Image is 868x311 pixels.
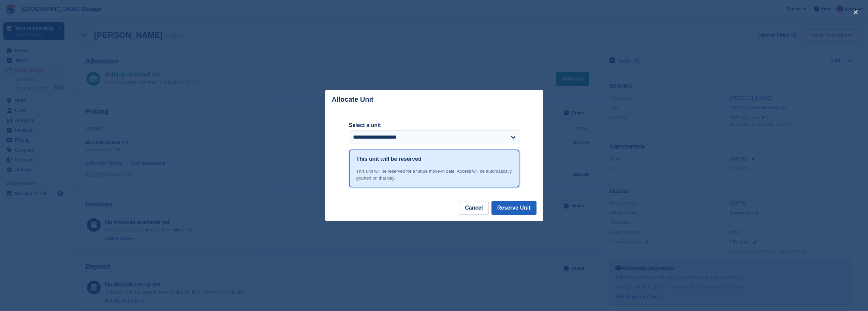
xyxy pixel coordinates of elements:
button: Reserve Unit [491,201,536,215]
div: This unit will be reserved for a future move-in date. Access will be automatically granted on tha... [356,168,512,181]
button: close [850,7,861,18]
h1: This unit will be reserved [356,155,422,163]
p: Allocate Unit [332,96,373,103]
button: Cancel [459,201,488,215]
label: Select a unit [349,121,519,129]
